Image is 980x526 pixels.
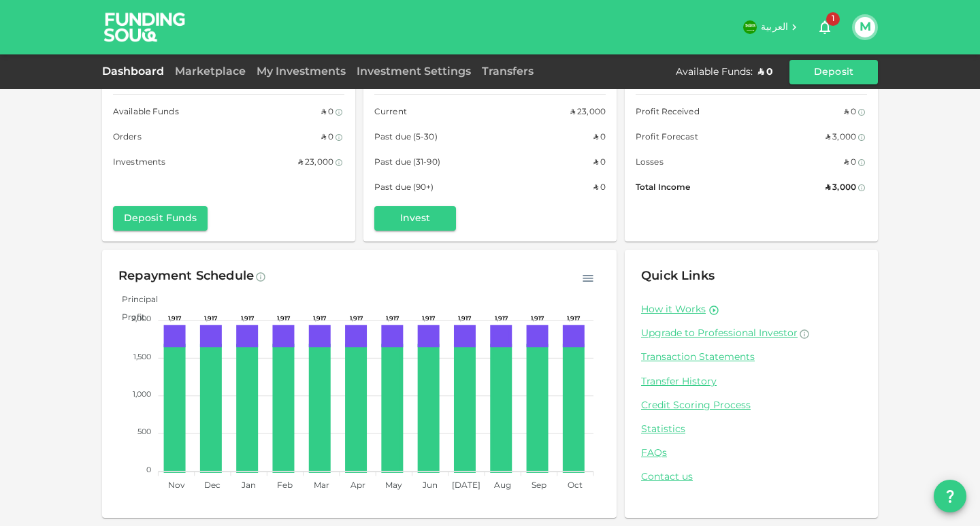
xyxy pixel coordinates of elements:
span: Past due (90+) [374,181,434,195]
tspan: May [385,482,402,490]
a: Credit Scoring Process [641,399,862,412]
div: ʢ 0 [758,65,773,79]
button: Deposit [789,60,878,84]
tspan: Jan [241,482,256,490]
span: Past due (31-90) [374,156,440,170]
a: FAQs [641,447,862,460]
span: Orders [113,131,142,145]
div: ʢ 0 [321,105,333,120]
div: ʢ 0 [844,105,856,120]
button: Invest [374,206,456,231]
tspan: Aug [494,482,511,490]
button: M [855,17,875,37]
div: ʢ 3,000 [826,181,856,195]
a: Transfers [476,67,539,77]
span: Profit [112,314,145,322]
div: ʢ 0 [593,156,606,170]
a: Statistics [641,423,862,436]
a: Transfer History [641,376,862,389]
div: ʢ 0 [593,181,606,195]
div: ʢ 0 [593,131,606,145]
span: Current [374,105,407,120]
a: How it Works [641,303,706,316]
span: Investments [113,156,165,170]
tspan: Nov [168,482,185,490]
div: ʢ 3,000 [826,131,856,145]
span: Quick Links [641,270,715,282]
span: Available Funds [113,105,179,120]
tspan: 500 [137,429,151,435]
span: Profit Forecast [636,131,698,145]
button: question [934,480,966,512]
tspan: 2,000 [131,316,151,323]
button: Deposit Funds [113,206,208,231]
img: flag-sa.b9a346574cdc8950dd34b50780441f57.svg [743,20,757,34]
span: Principal [112,296,158,304]
tspan: Jun [422,482,438,490]
a: Upgrade to Professional Investor [641,327,862,340]
div: ʢ 23,000 [570,105,606,120]
tspan: 0 [146,467,151,474]
tspan: [DATE] [452,482,480,490]
a: Contact us [641,471,862,484]
div: Available Funds : [676,65,753,79]
span: Past due (5-30) [374,131,438,145]
a: Transaction Statements [641,351,862,364]
span: العربية [761,22,788,32]
tspan: Oct [568,482,583,490]
tspan: Sep [532,482,546,490]
a: Investment Settings [351,67,476,77]
span: Profit Received [636,105,700,120]
div: ʢ 23,000 [298,156,333,170]
a: Dashboard [102,67,169,77]
span: Losses [636,156,664,170]
tspan: 1,000 [133,391,151,398]
button: 1 [811,14,838,41]
span: Upgrade to Professional Investor [641,329,798,338]
div: ʢ 0 [844,156,856,170]
tspan: Apr [350,482,365,490]
div: ʢ 0 [321,131,333,145]
tspan: Dec [204,482,220,490]
tspan: Feb [277,482,293,490]
span: Total Income [636,181,690,195]
span: 1 [826,12,840,26]
tspan: Mar [314,482,329,490]
tspan: 1,500 [133,354,151,361]
div: Repayment Schedule [118,266,254,288]
a: Marketplace [169,67,251,77]
a: My Investments [251,67,351,77]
